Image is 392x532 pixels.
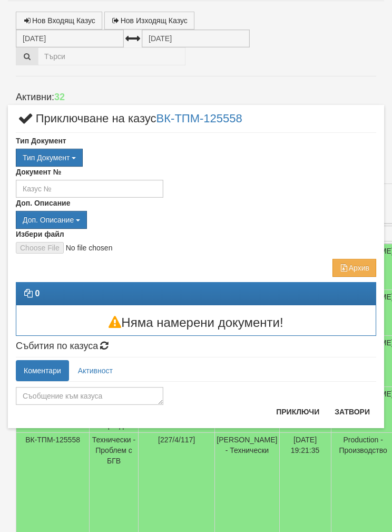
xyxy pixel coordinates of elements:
[16,136,66,146] label: Тип Документ
[16,167,61,177] label: Документ №
[16,341,376,352] h4: Събития по казуса
[16,198,70,208] label: Доп. Описание
[332,259,376,277] button: Архив
[328,403,376,420] button: Затвори
[23,153,70,162] span: Тип Документ
[270,403,326,420] button: Приключи
[35,289,40,298] strong: 0
[16,360,69,381] a: Коментари
[70,360,121,381] a: Активност
[16,211,87,229] button: Доп. Описание
[16,113,242,132] span: Приключване на казус
[16,316,376,330] h3: Няма намерени документи!
[16,180,163,198] input: Казус №
[16,149,376,167] div: Двоен клик, за изчистване на избраната стойност.
[16,149,83,167] button: Тип Документ
[156,111,242,124] a: ВК-ТПМ-125558
[16,229,64,239] label: Избери файл
[23,216,74,224] span: Доп. Описание
[16,211,376,229] div: Двоен клик, за изчистване на избраната стойност.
